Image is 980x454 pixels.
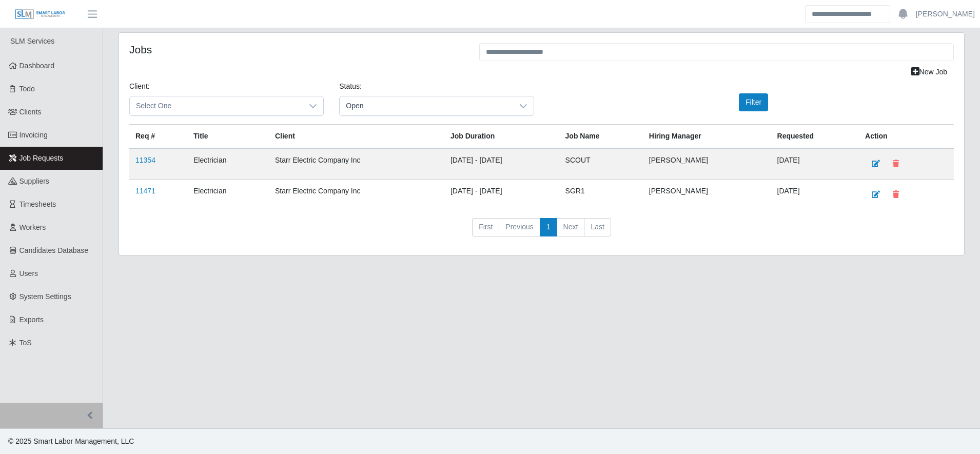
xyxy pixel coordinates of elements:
nav: pagination [129,218,954,245]
label: Status: [339,81,362,92]
label: Client: [129,81,150,92]
span: ToS [19,339,32,347]
span: Open [340,96,513,115]
a: [PERSON_NAME] [916,9,975,19]
span: SLM Services [10,37,54,45]
th: Req # [129,125,187,149]
td: [DATE] - [DATE] [444,180,559,210]
span: Todo [19,85,35,93]
span: Workers [19,223,46,231]
td: [DATE] - [DATE] [444,148,559,180]
span: Exports [19,315,44,324]
th: Job Duration [444,125,559,149]
th: Job Name [559,125,643,149]
a: New Job [905,63,954,81]
td: Starr Electric Company Inc [269,148,444,180]
td: [PERSON_NAME] [643,148,771,180]
th: Requested [771,125,859,149]
span: Candidates Database [19,246,89,254]
span: Select One [130,96,303,115]
span: Dashboard [19,62,55,70]
span: Timesheets [19,200,56,208]
span: Suppliers [19,177,49,185]
td: SGR1 [559,180,643,210]
td: Electrician [187,180,269,210]
input: Search [805,5,890,23]
span: Invoicing [19,131,48,139]
th: Hiring Manager [643,125,771,149]
span: Job Requests [19,154,64,162]
button: Filter [739,93,768,111]
td: Starr Electric Company Inc [269,180,444,210]
span: Users [19,269,38,278]
td: [DATE] [771,148,859,180]
th: Title [187,125,269,149]
th: Client [269,125,444,149]
span: © 2025 Smart Labor Management, LLC [8,437,134,445]
h4: Jobs [129,43,464,56]
img: SLM Logo [14,9,66,20]
a: 11471 [135,187,155,195]
a: 1 [540,218,557,236]
td: Electrician [187,148,269,180]
span: System Settings [19,292,71,301]
span: Clients [19,108,42,116]
td: [DATE] [771,180,859,210]
a: 11354 [135,156,155,164]
td: SCOUT [559,148,643,180]
td: [PERSON_NAME] [643,180,771,210]
th: Action [859,125,954,149]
